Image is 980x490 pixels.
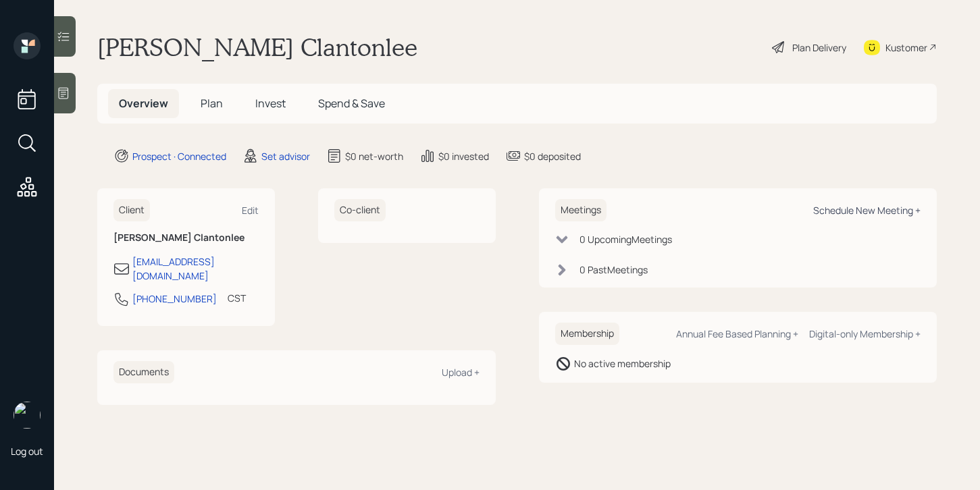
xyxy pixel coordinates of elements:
div: CST [228,291,246,305]
span: Overview [119,96,168,111]
div: $0 deposited [524,149,581,163]
div: Log out [11,445,43,458]
div: Edit [242,204,259,217]
div: No active membership [574,356,671,371]
h6: Meetings [555,199,607,221]
div: Digital-only Membership + [809,327,921,340]
div: [EMAIL_ADDRESS][DOMAIN_NAME] [132,254,259,283]
div: Prospect · Connected [132,149,226,163]
h6: Co-client [334,199,386,221]
img: retirable_logo.png [14,402,41,429]
div: $0 net-worth [345,149,403,163]
span: Plan [201,96,223,111]
div: Annual Fee Based Planning + [676,327,798,340]
div: Plan Delivery [792,40,846,55]
h6: Documents [113,361,174,383]
div: [PHONE_NUMBER] [132,292,217,306]
h6: [PERSON_NAME] Clantonlee [113,232,259,244]
div: $0 invested [438,149,489,163]
div: Upload + [442,366,480,379]
div: 0 Upcoming Meeting s [579,232,672,246]
div: Kustomer [885,40,927,55]
h6: Client [113,199,150,221]
div: 0 Past Meeting s [579,263,648,277]
div: Set advisor [261,149,310,163]
span: Spend & Save [318,96,385,111]
div: Schedule New Meeting + [813,204,921,217]
span: Invest [255,96,286,111]
h6: Membership [555,323,619,345]
h1: [PERSON_NAME] Clantonlee [97,32,417,62]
